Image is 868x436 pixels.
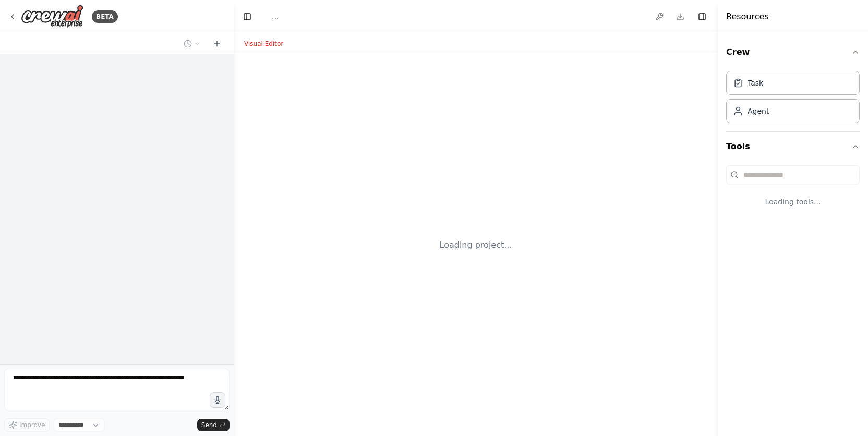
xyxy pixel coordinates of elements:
span: ... [272,11,279,22]
img: Logo [21,5,83,28]
div: Agent [748,106,769,116]
div: BETA [92,10,118,23]
h4: Resources [726,10,769,23]
button: Hide left sidebar [240,9,255,24]
button: Improve [4,418,50,432]
span: Send [201,421,217,429]
button: Hide right sidebar [695,9,709,24]
button: Visual Editor [238,38,290,50]
div: Loading project... [440,239,512,251]
button: Start a new chat [209,38,225,50]
div: Tools [726,161,860,224]
nav: breadcrumb [272,11,279,22]
div: Task [748,78,763,88]
button: Crew [726,38,860,67]
div: Crew [726,67,860,131]
button: Click to speak your automation idea [210,392,225,408]
button: Switch to previous chat [179,38,204,50]
button: Send [197,419,230,431]
button: Tools [726,132,860,161]
div: Loading tools... [726,188,860,215]
span: Improve [19,421,45,429]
